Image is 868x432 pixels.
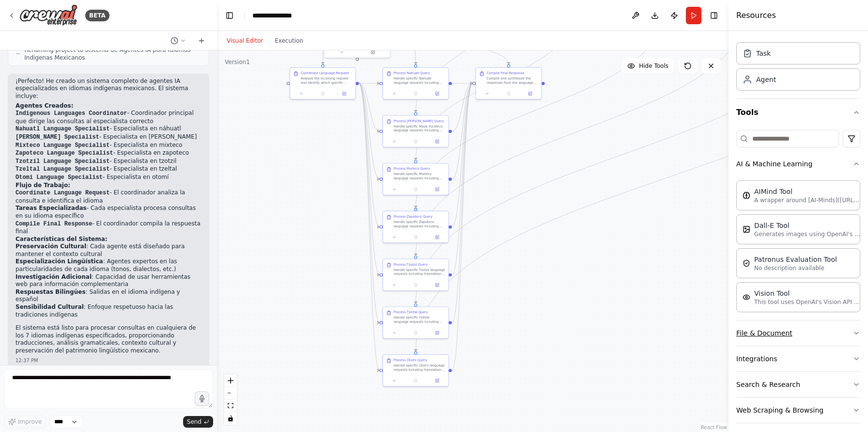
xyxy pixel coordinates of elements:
[394,119,444,123] div: Process [PERSON_NAME] Query
[754,196,861,204] p: A wrapper around [AI-Minds]([URL][DOMAIN_NAME]). Useful for when you need answers to questions fr...
[756,48,771,58] div: Task
[707,9,721,22] button: Hide right sidebar
[224,400,237,412] button: fit view
[15,357,201,364] div: 12:37 PM
[736,372,860,397] button: Search & Research
[413,4,836,304] g: Edge from f580607f-27ba-4bec-bbc6-34d178ab14f4 to 44197d4b-a144-4598-9d1b-d227eb405f50
[311,91,334,97] button: No output available
[383,258,449,290] div: Process Tzotzil QueryHandle specific Tzotzil language requests including translation, grammatical...
[224,374,237,387] button: zoom in
[754,221,861,230] div: Dall-E Tool
[428,330,447,336] button: Open in side panel
[167,35,190,47] button: Switch to previous chat
[394,172,445,181] div: Handle specific Mixteco language requests including translation, tonal analysis, grammatical expl...
[452,81,473,230] g: Edge from d958d33e-3994-4ad6-bd51-e150edca2222 to b6a1ff2e-2dd8-4b9b-b7ec-983265d951c9
[404,330,427,336] button: No output available
[756,75,776,84] div: Agent
[359,81,380,230] g: Edge from 7c899290-1a91-4dc8-b4b0-1e1de1098261 to d958d33e-3994-4ad6-bd51-e150edca2222
[736,320,860,346] button: File & Document
[301,71,349,75] div: Coordinate Language Request
[335,91,354,97] button: Open in side panel
[452,81,473,325] g: Edge from 44197d4b-a144-4598-9d1b-d227eb405f50 to b6a1ff2e-2dd8-4b9b-b7ec-983265d951c9
[383,115,449,147] div: Process [PERSON_NAME] QueryHandle specific Maya Yucateco language requests including translation,...
[736,151,860,176] button: AI & Machine Learning
[15,304,201,319] li: : Enfoque respetuoso hacia las tradiciones indígenas
[359,81,380,86] g: Edge from 7c899290-1a91-4dc8-b4b0-1e1de1098261 to 08b4b20d-5299-4544-a38c-074e2b7a831e
[754,255,837,264] div: Patronus Evaluation Tool
[15,165,201,174] li: - Especialista en tzeltal
[225,58,250,66] div: Version 1
[754,264,837,272] p: No description available
[15,134,99,141] code: [PERSON_NAME] Specialist
[15,273,201,288] li: : Capacidad de usar herramientas web para información complementaria
[290,67,356,99] div: Coordinate Language RequestAnalyze the incoming request and identify which specific indigenous la...
[15,205,87,211] strong: Tareas Especializadas
[15,236,108,242] strong: Características del Sistema:
[413,4,750,256] g: Edge from 706afca4-da4f-4445-8555-a2bee73108a7 to 934bf17e-e2b8-44ad-99c3-3ab42b1ef1f4
[394,268,445,276] div: Handle specific Tzotzil language requests including translation, grammatical explanations, cultur...
[383,67,449,99] div: Process Nahuatl QueryHandle specific Nahuatl language requests including translation, grammatical...
[428,234,447,240] button: Open in side panel
[15,150,113,157] code: Zapoteco Language Specialist
[487,71,525,75] div: Compile Final Response
[15,205,201,220] li: - Cada especialista procesa consultas en su idioma específico
[754,298,861,306] p: This tool uses OpenAI's Vision API to describe the contents of an image.
[394,76,445,85] div: Handle specific Nahuatl language requests including translation, grammatical explanations, cultur...
[15,324,201,354] p: El sistema está listo para procesar consultas en cualquiera de los 7 idiomas indígenas especifica...
[15,304,84,310] strong: Sensibilidad Cultural
[394,71,430,75] div: Process Nahuatl Query
[394,262,428,267] div: Process Tzotzil Query
[428,186,447,192] button: Open in side panel
[383,163,449,195] div: Process Mixteco QueryHandle specific Mixteco language requests including translation, tonal analy...
[476,67,542,99] div: Compile Final ResponseCompile and synthesize the responses from the language specialists into a c...
[404,186,427,192] button: No output available
[487,76,538,85] div: Compile and synthesize the responses from the language specialists into a comprehensive final ans...
[15,258,103,265] strong: Especialización Lingüística
[223,9,236,22] button: Hide left sidebar
[15,258,201,273] li: : Agentes expertos en las particularidades de cada idioma (tonos, dialectos, etc.)
[24,46,201,62] span: Renaming project to Sistema de Agentes IA para Idiomas Indigenas Mexicanos
[743,259,750,267] img: PatronusEvalTool
[358,49,388,55] button: Open in side panel
[452,81,473,373] g: Edge from 0741264f-04c0-48eb-961a-0c9be8b338ff to b6a1ff2e-2dd8-4b9b-b7ec-983265d951c9
[15,174,103,181] code: Otomi Language Specialist
[15,125,201,133] li: - Especialista en náhuatl
[85,10,109,21] div: BETA
[743,192,750,199] img: AIMindTool
[224,412,237,425] button: toggle interactivity
[754,187,861,196] div: AIMind Tool
[394,316,445,324] div: Handle specific Tzeltal language requests including translation, grammatical explanations, cultur...
[15,182,70,189] strong: Flujo de Trabajo:
[405,4,418,64] g: Edge from 48e78425-45f2-4841-9970-73d0ff14f4d3 to 08b4b20d-5299-4544-a38c-074e2b7a831e
[224,387,237,400] button: zoom out
[701,425,727,430] a: React Flow attribution
[743,293,750,301] img: VisionTool
[15,142,201,150] li: - Especialista en mixteco
[15,273,92,280] strong: Investigación Adicional
[15,110,201,125] li: - Coordinador principal que dirige las consultas al especialista correcto
[497,91,520,97] button: No output available
[15,189,201,205] li: - El coordinador analiza la consulta e identifica el idioma
[4,416,46,428] button: Improve
[394,220,445,228] div: Handle specific Zapoteco language requests including translation, dialectal analysis, grammatical...
[639,62,668,70] span: Hide Tools
[194,35,209,47] button: Start a new chat
[383,211,449,243] div: Process Zapoteco QueryHandle specific Zapoteco language requests including translation, dialectal...
[521,91,539,97] button: Open in side panel
[736,10,776,21] h4: Resources
[15,174,201,182] li: - Especialista en otomí
[404,91,427,97] button: No output available
[15,110,127,117] code: Indigenous Languages Coordinator
[394,124,445,133] div: Handle specific Maya Yucateco language requests including translation, grammatical explanations, ...
[15,142,109,149] code: Mixteco Language Specialist
[394,363,445,372] div: Handle specific Otomi language requests including translation, tonal analysis, grammatical explan...
[15,190,109,196] code: Coordinate Language Request
[754,288,861,298] div: Vision Tool
[359,81,380,373] g: Edge from 7c899290-1a91-4dc8-b4b0-1e1de1098261 to 0741264f-04c0-48eb-961a-0c9be8b338ff
[221,35,269,47] button: Visual Editor
[383,354,449,386] div: Process Otomi QueryHandle specific Otomi language requests including translation, tonal analysis,...
[18,418,42,426] span: Improve
[15,288,201,304] li: : Salidas en el idioma indígena y español
[404,282,427,288] button: No output available
[183,416,213,428] button: Send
